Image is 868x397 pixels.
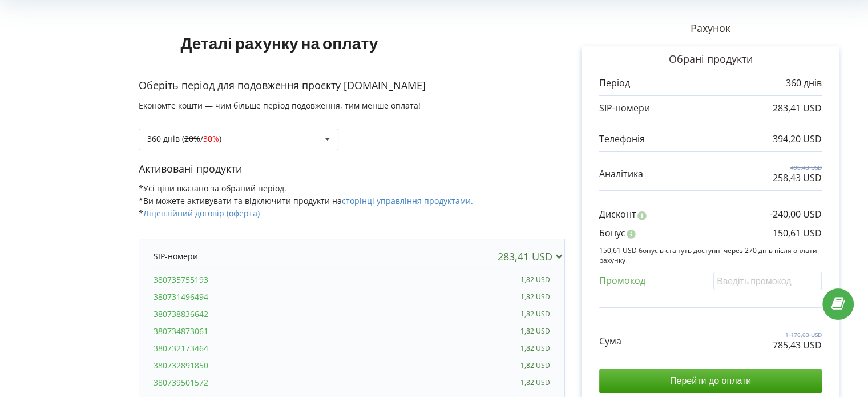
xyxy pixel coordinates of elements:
[599,274,645,287] p: Промокод
[139,78,565,93] p: Оберіть період для подовження проєкту [DOMAIN_NAME]
[599,335,621,348] p: Сума
[154,343,208,354] a: 380732173464
[713,272,822,290] input: Введіть промокод
[184,133,200,144] s: 20%
[565,21,856,36] p: Рахунок
[342,195,473,206] a: сторінці управління продуктами.
[139,100,421,111] span: Економте кошти — чим більше період подовження, тим менше оплата!
[520,360,550,371] div: 1,82 USD
[773,339,822,352] p: 785,43 USD
[520,377,550,388] div: 1,82 USD
[139,15,420,70] h1: Деталі рахунку на оплату
[147,135,221,143] div: 360 днів ( / )
[599,133,645,146] p: Телефонія
[599,52,822,67] p: Обрані продукти
[143,208,260,219] a: Ліцензійний договір (оферта)
[154,377,208,388] a: 380739501572
[139,162,565,177] p: Активовані продукти
[520,308,550,320] div: 1,82 USD
[520,343,550,354] div: 1,82 USD
[599,208,636,221] p: Дисконт
[520,274,550,286] div: 1,82 USD
[773,102,822,115] p: 283,41 USD
[599,246,822,265] p: 150,61 USD бонусів стануть доступні через 270 днів після оплати рахунку
[773,171,822,185] p: 258,43 USD
[498,251,567,262] div: 283,41 USD
[599,77,630,90] p: Період
[520,291,550,303] div: 1,82 USD
[773,133,822,146] p: 394,20 USD
[599,227,625,240] p: Бонус
[139,183,286,194] span: *Усі ціни вказано за обраний період.
[599,102,650,115] p: SIP-номери
[154,291,208,302] a: 380731496494
[599,167,643,181] p: Аналітика
[154,251,198,262] p: SIP-номери
[786,77,822,90] p: 360 днів
[154,326,208,336] a: 380734873061
[773,331,822,339] p: 1 176,03 USD
[599,369,822,393] input: Перейти до оплати
[139,195,473,206] span: *Ви можете активувати та відключити продукти на
[154,360,208,371] a: 380732891850
[203,133,219,144] span: 30%
[154,274,208,285] a: 380735755193
[770,208,822,221] p: -240,00 USD
[154,308,208,319] a: 380738836642
[773,227,822,240] p: 150,61 USD
[520,326,550,337] div: 1,82 USD
[773,163,822,171] p: 498,43 USD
